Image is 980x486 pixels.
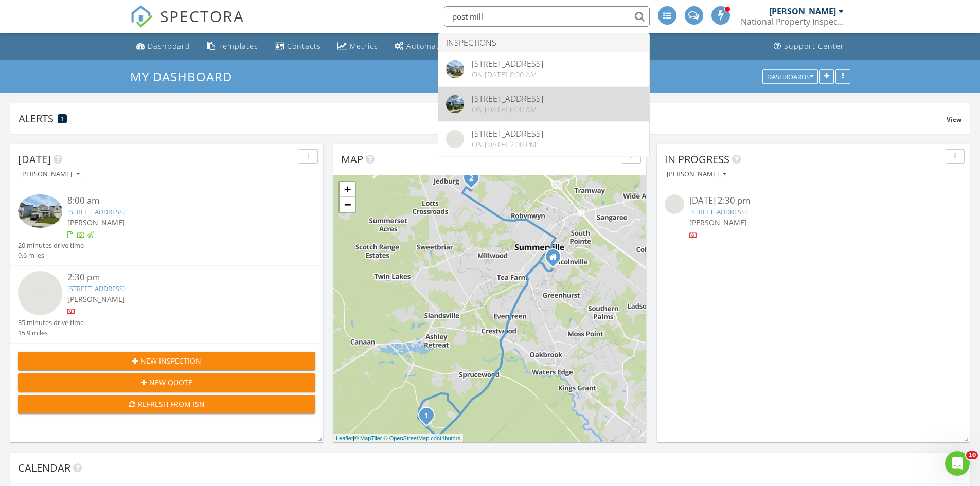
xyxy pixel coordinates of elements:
a: 2:30 pm [STREET_ADDRESS] [PERSON_NAME] 35 minutes drive time 15.9 miles [18,271,315,338]
img: 9321541%2Fcover_photos%2FBXvw66lTucWMYtjGSa9M%2Foriginal.jpg [446,60,464,78]
a: Support Center [770,37,848,56]
div: Contacts [287,41,321,51]
li: Inspections [438,33,649,52]
a: Contacts [271,37,325,56]
div: 15.9 miles [18,328,84,338]
span: [PERSON_NAME] [67,294,125,304]
span: SPECTORA [160,5,244,27]
div: [STREET_ADDRESS] [472,95,543,103]
a: [DATE] 2:30 pm [STREET_ADDRESS] [PERSON_NAME] [665,194,962,240]
div: 113 Sportsman Way, Summerville, SC 29483 [471,177,477,184]
button: Dashboards [762,69,818,84]
div: Refresh from ISN [26,399,307,409]
div: [PERSON_NAME] [769,6,836,16]
span: Calendar [18,461,70,475]
div: 148 Post Mill Dr, Summerville, SC 29485 [426,415,433,421]
span: View [947,115,961,124]
span: [PERSON_NAME] [67,218,125,227]
a: SPECTORA [130,14,244,35]
div: Automations [406,41,455,51]
button: New Inspection [18,352,315,370]
span: In Progress [665,152,729,166]
img: The Best Home Inspection Software - Spectora [130,5,153,28]
span: New Inspection [140,355,201,366]
input: Search everything... [444,6,650,27]
div: On [DATE] 8:00 am [472,70,543,79]
div: [STREET_ADDRESS] [472,130,543,138]
a: Automations (Advanced) [390,37,459,56]
div: [PERSON_NAME] [667,171,726,178]
div: National Property Inspections/Lowcountry [741,16,844,27]
img: 9321541%2Fcover_photos%2FBXvw66lTucWMYtjGSa9M%2Fsmall.jpg [18,194,62,227]
iframe: Intercom live chat [945,451,970,476]
img: streetview [18,271,62,315]
a: [STREET_ADDRESS] [67,207,125,217]
div: 117 Comiskey Park Circle, Summerville SC 29485 [553,257,559,263]
div: Alerts [19,112,947,125]
a: Zoom out [340,197,355,212]
div: Support Center [784,41,844,51]
div: 8:00 am [67,194,291,207]
div: Templates [218,41,258,51]
a: © OpenStreetMap contributors [384,435,460,441]
div: 20 minutes drive time [18,241,84,250]
a: 8:00 am [STREET_ADDRESS] [PERSON_NAME] 20 minutes drive time 9.6 miles [18,194,315,260]
div: | [333,434,463,443]
span: 10 [966,451,978,459]
span: New Quote [149,377,192,388]
a: [STREET_ADDRESS] [67,284,125,293]
span: [DATE] [18,152,51,166]
span: Map [341,152,363,166]
span: 1 [61,115,64,122]
div: Dashboard [148,41,190,51]
div: [PERSON_NAME] [20,171,80,178]
button: Refresh from ISN [18,395,315,413]
div: Metrics [350,41,378,51]
div: 2:30 pm [67,271,291,284]
i: 1 [424,412,429,420]
img: 9221249%2Fcover_photos%2FM6fsBy91r6jgIM9fJ3MU%2Foriginal.jpg [446,95,464,113]
span: [PERSON_NAME] [689,218,747,227]
a: [STREET_ADDRESS] [689,207,747,217]
button: New Quote [18,373,315,392]
a: Templates [203,37,262,56]
div: On [DATE] 8:00 am [472,105,543,114]
a: Dashboard [132,37,194,56]
div: 35 minutes drive time [18,318,84,328]
a: © MapTiler [354,435,382,441]
div: Dashboards [767,73,813,80]
div: 9.6 miles [18,250,84,260]
i: 2 [469,175,473,182]
a: Leaflet [336,435,353,441]
div: [STREET_ADDRESS] [472,60,543,68]
a: Metrics [333,37,382,56]
img: 8490933%2Fcover_photos%2FM2CeW24jbJ8dxctk5IJr%2Foriginal.jpeg [446,130,464,148]
div: On [DATE] 2:00 pm [472,140,543,149]
img: streetview [665,194,684,214]
a: Zoom in [340,182,355,197]
div: [DATE] 2:30 pm [689,194,937,207]
button: [PERSON_NAME] [18,168,82,182]
button: [PERSON_NAME] [665,168,728,182]
a: My Dashboard [130,68,241,85]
